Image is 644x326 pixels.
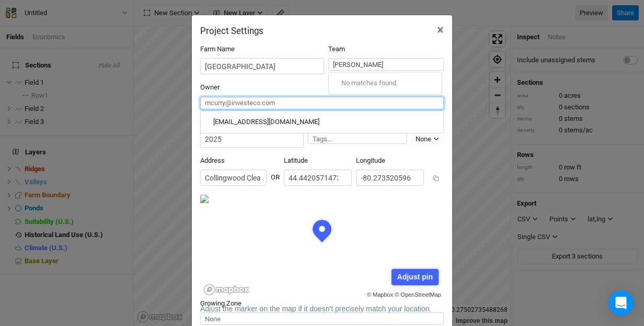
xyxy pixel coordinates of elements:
a: mcurry@investeco.com [201,115,443,129]
input: Tags... [313,134,402,144]
div: mcurry@investeco.com [213,117,319,127]
button: Close [429,15,452,44]
h2: Project Settings [200,26,263,36]
div: Adjust pin [392,269,438,285]
a: © OpenStreetMap [395,291,441,298]
label: Owner [200,83,220,92]
button: None [411,131,444,147]
input: Address (123 James St...) [200,170,267,186]
div: menu-options [328,72,442,95]
a: Mapbox logo [203,284,249,296]
label: Farm Name [200,44,235,54]
div: None [416,134,431,144]
a: © Mapbox [367,291,393,298]
label: Team [328,44,345,54]
label: Address [200,156,225,165]
button: Copy [428,171,444,186]
div: Open Intercom Messenger [608,290,634,316]
input: Start Year [200,131,304,148]
div: menu-options [200,110,444,133]
input: mcurry@investeco.com [200,97,444,109]
input: None [200,312,444,325]
label: Longitude [356,156,385,165]
input: Pretty River Farm [328,58,444,71]
input: Longitude [356,170,424,186]
label: Growing Zone [200,299,241,308]
span: × [437,23,444,37]
input: Project/Farm Name [200,58,324,74]
div: OR [271,164,280,182]
input: Latitude [284,170,352,186]
label: Latitude [284,156,308,165]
